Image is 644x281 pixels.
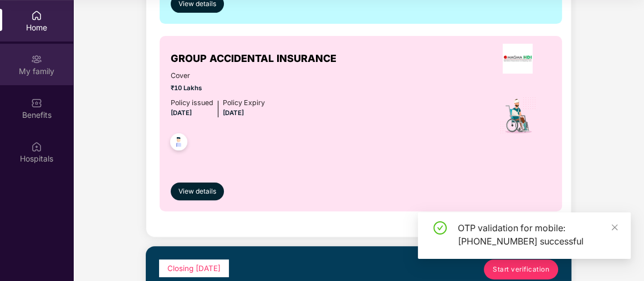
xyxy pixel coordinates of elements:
span: View details [178,186,216,197]
span: Start verification [493,264,549,275]
span: check-circle [433,221,447,235]
img: svg+xml;base64,PHN2ZyB4bWxucz0iaHR0cDovL3d3dy53My5vcmcvMjAwMC9zdmciIHdpZHRoPSI0OC45NDMiIGhlaWdodD... [165,130,192,157]
span: Cover [171,70,265,81]
span: ₹10 Lakhs [171,83,265,93]
button: View details [171,183,224,200]
img: svg+xml;base64,PHN2ZyBpZD0iSG9zcGl0YWxzIiB4bWxucz0iaHR0cDovL3d3dy53My5vcmcvMjAwMC9zdmciIHdpZHRoPS... [31,141,42,152]
img: svg+xml;base64,PHN2ZyBpZD0iQmVuZWZpdHMiIHhtbG5zPSJodHRwOi8vd3d3LnczLm9yZy8yMDAwL3N2ZyIgd2lkdGg9Ij... [31,97,42,108]
div: Policy issued [171,97,213,108]
span: GROUP ACCIDENTAL INSURANCE [171,51,336,66]
div: OTP validation for mobile: [PHONE_NUMBER] successful [458,221,617,248]
span: close [611,223,619,231]
img: insurerLogo [503,44,533,74]
a: Start verification [484,259,558,279]
div: Policy Expiry [223,97,265,108]
img: svg+xml;base64,PHN2ZyBpZD0iSG9tZSIgeG1sbnM9Imh0dHA6Ly93d3cudzMub3JnLzIwMDAvc3ZnIiB3aWR0aD0iMjAiIG... [31,10,42,21]
span: Closing [DATE] [167,264,221,273]
span: [DATE] [223,109,244,117]
span: [DATE] [171,109,192,117]
img: icon [499,96,537,135]
img: svg+xml;base64,PHN2ZyB3aWR0aD0iMjAiIGhlaWdodD0iMjAiIHZpZXdCb3g9IjAgMCAyMCAyMCIgZmlsbD0ibm9uZSIgeG... [31,54,42,65]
